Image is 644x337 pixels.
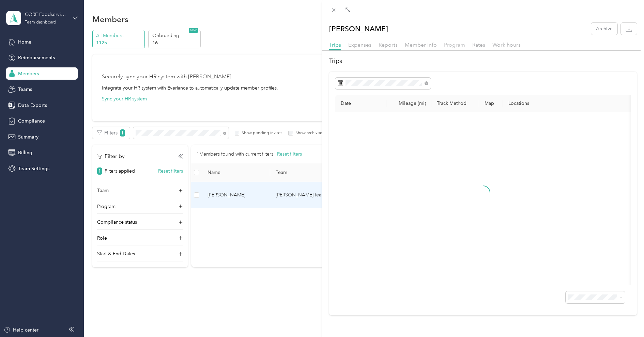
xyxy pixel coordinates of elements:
[386,95,431,112] th: Mileage (mi)
[335,95,386,112] th: Date
[329,57,637,66] h2: Trips
[606,299,644,337] iframe: Everlance-gr Chat Button Frame
[492,42,521,48] span: Work hours
[431,95,479,112] th: Track Method
[591,23,617,35] button: Archive
[329,23,388,35] p: [PERSON_NAME]
[479,95,503,112] th: Map
[405,42,437,48] span: Member info
[329,42,341,48] span: Trips
[444,42,465,48] span: Program
[472,42,485,48] span: Rates
[379,42,398,48] span: Reports
[348,42,371,48] span: Expenses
